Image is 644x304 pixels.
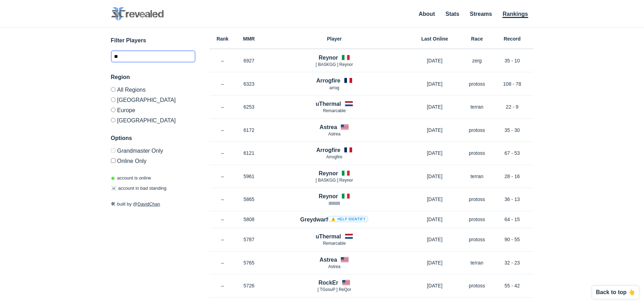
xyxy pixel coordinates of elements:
[407,80,463,87] p: [DATE]
[111,108,115,112] input: Europe
[111,185,167,192] p: account in bad standing
[111,73,195,81] h3: Region
[491,57,533,64] p: 35 - 10
[319,169,338,177] h4: Reynor
[315,232,341,241] h4: uThermal
[111,97,115,102] input: [GEOGRAPHIC_DATA]
[407,236,463,243] p: [DATE]
[463,216,491,223] p: protoss
[318,279,338,287] h4: RockEr
[463,103,491,110] p: terran
[491,36,533,41] h6: Record
[491,282,533,289] p: 55 - 42
[111,7,164,21] img: SC2 Revealed
[210,127,236,134] p: –
[319,54,338,62] h4: Reynor
[407,127,463,134] p: [DATE]
[407,36,463,41] h6: Last Online
[407,196,463,203] p: [DATE]
[210,80,236,87] p: –
[111,118,115,122] input: [GEOGRAPHIC_DATA]
[111,87,195,95] label: All Regions
[445,11,459,17] a: Stats
[262,36,407,41] h6: Player
[236,103,262,110] p: 6253
[111,36,195,45] h3: Filter Players
[463,236,491,243] p: protoss
[236,173,262,180] p: 5961
[236,259,262,266] p: 5765
[111,175,151,182] p: account is online
[210,196,236,203] p: –
[326,154,342,159] span: Arrogfire
[491,150,533,157] p: 67 - 53
[111,148,195,156] label: Only Show accounts currently in Grandmaster
[316,77,340,85] h4: Arrogfire
[111,175,115,181] span: ◉
[138,201,160,207] a: DavidChan
[236,216,262,223] p: 5808
[491,216,533,223] p: 64 - 15
[111,156,195,164] label: Only show accounts currently laddering
[407,150,463,157] p: [DATE]
[320,256,337,264] h4: Astrea
[407,282,463,289] p: [DATE]
[502,11,528,18] a: Rankings
[111,201,115,207] span: 🛠
[320,123,337,131] h4: Astrea
[407,173,463,180] p: [DATE]
[491,173,533,180] p: 28 - 16
[463,173,491,180] p: terran
[210,282,236,289] p: –
[315,178,353,183] span: [ BASKGG ] Reynor
[111,105,195,115] label: Europe
[236,236,262,243] p: 5787
[491,80,533,87] p: 108 - 78
[210,103,236,110] p: –
[463,57,491,64] p: zerg
[236,127,262,134] p: 6172
[236,196,262,203] p: 5865
[407,216,463,223] p: [DATE]
[319,192,338,200] h4: Reynor
[323,241,346,246] span: Remarcable
[315,100,341,108] h4: uThermal
[463,282,491,289] p: protoss
[315,62,353,67] span: [ BASKGG ] Reynor
[316,146,340,154] h4: Arrogfire
[210,36,236,41] h6: Rank
[463,150,491,157] p: protoss
[111,87,115,92] input: All Regions
[111,148,115,153] input: Grandmaster Only
[491,103,533,110] p: 22 - 9
[491,259,533,266] p: 32 - 23
[491,236,533,243] p: 90 - 55
[111,186,117,191] span: ☠️
[111,95,195,105] label: [GEOGRAPHIC_DATA]
[407,259,463,266] p: [DATE]
[463,36,491,41] h6: Race
[300,215,369,224] h4: Greydwarf
[407,57,463,64] p: [DATE]
[210,259,236,266] p: –
[463,196,491,203] p: protoss
[111,134,195,142] h3: Options
[236,57,262,64] p: 6927
[236,80,262,87] p: 6323
[407,103,463,110] p: [DATE]
[329,85,339,90] span: arrog
[491,196,533,203] p: 36 - 13
[236,282,262,289] p: 5726
[210,236,236,243] p: –
[111,158,115,163] input: Online Only
[111,201,195,208] p: built by @
[236,150,262,157] p: 6121
[328,132,340,136] span: Astrea
[328,264,340,269] span: Astrea
[210,150,236,157] p: –
[419,11,435,17] a: About
[329,201,340,206] span: llllllllllll
[236,36,262,41] h6: MMR
[491,127,533,134] p: 35 - 30
[463,127,491,134] p: protoss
